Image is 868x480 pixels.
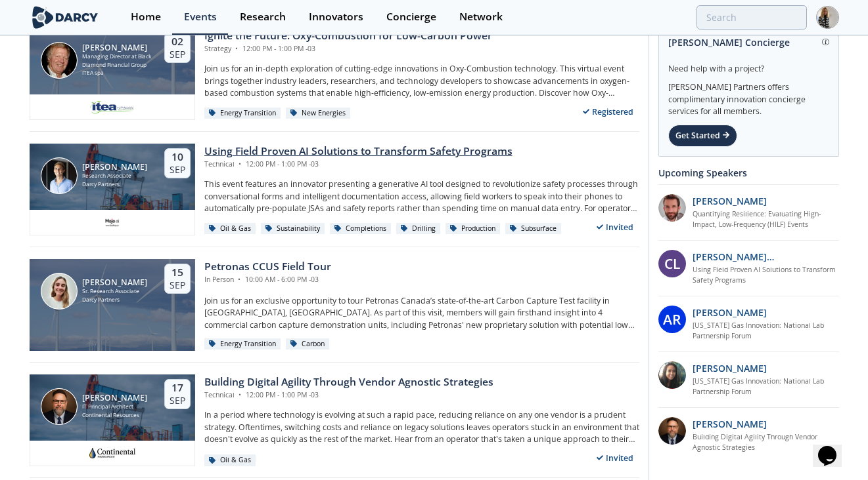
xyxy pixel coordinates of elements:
[204,259,331,275] div: Petronas CCUS Field Tour
[237,159,244,169] span: •
[204,409,639,445] p: In a period where technology is evolving at such a rapid pace, reducing reliance on any one vendo...
[41,273,78,310] img: Mora Fernández Jurado
[658,194,686,222] img: 90f9c750-37bc-4a35-8c39-e7b0554cf0e9
[204,108,281,119] div: Energy Transition
[204,454,256,466] div: Oil & Gas
[204,374,493,390] div: Building Digital Agility Through Vendor Agnostic Strategies
[693,250,839,264] p: [PERSON_NAME][MEDICAL_DATA]
[170,164,185,176] div: Sep
[41,157,78,194] img: Juan Mayol
[82,163,147,172] div: [PERSON_NAME]
[204,275,331,285] div: In Person 10:00 AM - 6:00 PM -03
[204,338,281,350] div: Energy Transition
[82,180,147,189] div: Darcy Partners
[204,223,256,235] div: Oil & Gas
[822,39,829,46] img: information.svg
[170,35,185,49] div: 02
[330,223,392,235] div: Completions
[30,28,639,120] a: Patrick Imeson [PERSON_NAME] Managing Director at Black Diamond Financial Group ITEA spa 02 Sep I...
[309,12,363,22] div: Innovators
[693,417,767,431] p: [PERSON_NAME]
[693,265,839,286] a: Using Field Proven AI Solutions to Transform Safety Programs
[204,295,639,331] p: Join us for an exclusive opportunity to tour Petronas Canada’s state-of-the-art Carbon Capture Te...
[82,43,152,52] div: [PERSON_NAME]
[30,374,639,466] a: Brian Morris [PERSON_NAME] IT Principal Architect Continental Resources 17 Sep Building Digital A...
[170,151,185,164] div: 10
[204,178,639,214] p: This event features an innovator presenting a generative AI tool designed to revolutionize safety...
[41,388,78,425] img: Brian Morris
[693,376,839,397] a: [US_STATE] Gas Innovation: National Lab Partnership Forum
[236,275,243,284] span: •
[30,144,639,235] a: Juan Mayol [PERSON_NAME] Research Associate Darcy Partners 10 Sep Using Field Proven AI Solutions...
[82,296,147,304] div: Darcy Partners
[82,411,147,420] div: Continental Resources
[82,278,147,287] div: [PERSON_NAME]
[445,223,501,235] div: Production
[658,417,686,445] img: 48404825-f0c3-46ee-9294-8fbfebb3d474
[204,28,492,44] div: Ignite the Future: Oxy-Combustion for Low-Carbon Power
[668,75,829,118] div: [PERSON_NAME] Partners offers complimentary innovation concierge services for all members.
[170,49,185,60] div: Sep
[170,382,185,395] div: 17
[104,214,120,230] img: c99e3ca0-ae72-4bf9-a710-a645b1189d83
[82,393,147,403] div: [PERSON_NAME]
[170,266,185,279] div: 15
[170,395,185,407] div: Sep
[82,287,147,296] div: Sr. Research Associate
[286,338,330,350] div: Carbon
[233,44,240,53] span: •
[668,54,829,75] div: Need help with a project?
[204,144,513,159] div: Using Field Proven AI Solutions to Transform Safety Programs
[386,12,436,22] div: Concierge
[693,361,767,375] p: [PERSON_NAME]
[82,52,152,69] div: Managing Director at Black Diamond Financial Group
[204,390,493,401] div: Technical 12:00 PM - 1:00 PM -03
[89,99,135,115] img: e2203200-5b7a-4eed-a60e-128142053302
[184,12,217,22] div: Events
[505,223,562,235] div: Subsurface
[237,390,244,399] span: •
[286,108,351,119] div: New Energies
[693,432,839,453] a: Building Digital Agility Through Vendor Agnostic Strategies
[240,12,286,22] div: Research
[693,306,767,319] p: [PERSON_NAME]
[82,403,147,411] div: IT Principal Architect
[204,44,492,54] div: Strategy 12:00 PM - 1:00 PM -03
[693,194,767,208] p: [PERSON_NAME]
[816,6,839,29] img: Profile
[170,279,185,291] div: Sep
[30,259,639,351] a: Mora Fernández Jurado [PERSON_NAME] Sr. Research Associate Darcy Partners 15 Sep Petronas CCUS Fi...
[82,69,152,77] div: ITEA spa
[591,450,639,466] div: Invited
[131,12,161,22] div: Home
[591,219,639,235] div: Invited
[658,361,686,389] img: P3oGsdP3T1ZY1PVH95Iw
[658,306,686,333] div: AR
[658,161,839,184] div: Upcoming Speakers
[459,12,503,22] div: Network
[813,428,855,467] iframe: chat widget
[204,159,513,170] div: Technical 12:00 PM - 1:00 PM -03
[658,250,686,277] div: CL
[89,445,135,461] img: b3c2ff2b-3f58-4170-bf54-977e7da63576
[693,209,839,230] a: Quantifying Resilience: Evaluating High-Impact, Low-Frequency (HILF) Events
[41,42,78,79] img: Patrick Imeson
[396,223,441,235] div: Drilling
[204,63,639,99] p: Join us for an in-depth exploration of cutting-edge innovations in Oxy-Combustion technology. Thi...
[697,5,807,30] input: Advanced Search
[668,125,737,147] div: Get Started
[577,104,639,120] div: Registered
[82,172,147,180] div: Research Associate
[668,31,829,54] div: [PERSON_NAME] Concierge
[30,6,101,29] img: logo-wide.svg
[693,321,839,342] a: [US_STATE] Gas Innovation: National Lab Partnership Forum
[261,223,325,235] div: Sustainability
